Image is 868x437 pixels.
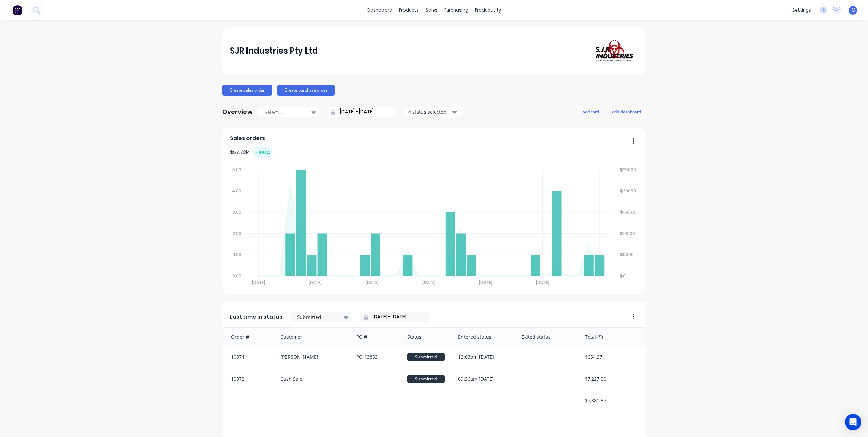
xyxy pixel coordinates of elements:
div: $654.37 [578,346,646,368]
tspan: [DATE] [309,280,322,285]
div: $7,227.00 [578,368,646,390]
tspan: 1.00 [234,252,241,257]
div: 09:36am [DATE] [451,368,515,390]
div: $ 57.73k [230,147,273,158]
tspan: [DATE] [422,280,436,285]
div: settings [789,5,814,15]
tspan: $20000 [620,188,636,194]
input: Filter by date [368,312,426,322]
div: 4 status selected [408,108,451,115]
tspan: [DATE] [536,280,550,285]
div: purchasing [441,5,472,15]
div: Overview [222,105,253,119]
tspan: 4.00 [232,188,241,194]
button: add card [578,107,604,116]
span: Sales orders [230,134,265,142]
div: + 100 % [253,147,273,158]
div: products [396,5,422,15]
tspan: $15000 [620,209,635,215]
div: 12:03pm [DATE] [451,346,515,368]
a: dashboard [364,5,396,15]
div: Cash Sale [274,368,350,390]
div: Order # [223,328,274,346]
button: 4 status selected [405,107,462,117]
span: Submitted [407,375,445,383]
tspan: 2.00 [233,231,241,236]
tspan: 5.00 [232,167,241,173]
div: 10872 [223,368,274,390]
div: Status [400,328,451,346]
div: 10874 [223,346,274,368]
button: Create sales order [222,85,272,96]
tspan: [DATE] [252,280,265,285]
button: Create purchase order [277,85,335,96]
tspan: 3.00 [233,209,241,215]
div: $7,881.37 [578,390,646,411]
div: Open Intercom Messenger [845,414,861,430]
div: PO # [350,328,400,346]
tspan: $25000 [620,167,636,173]
div: PO 13853 [350,346,400,368]
tspan: 0.00 [232,273,241,279]
tspan: $5000 [620,252,634,257]
span: Submitted [407,353,445,361]
tspan: [DATE] [366,280,379,285]
div: Entered status [451,328,515,346]
div: sales [422,5,441,15]
tspan: $10000 [620,231,635,236]
div: Total ($) [578,328,646,346]
div: Exited status [515,328,578,346]
div: [PERSON_NAME] [274,346,350,368]
tspan: [DATE] [479,280,493,285]
span: Last time in status [230,313,282,321]
div: Customer [274,328,350,346]
img: SJR Industries Pty Ltd [591,37,638,65]
span: JM [850,7,855,13]
div: SJR Industries Pty Ltd [230,44,318,58]
button: edit dashboard [608,107,646,116]
img: Factory [12,5,22,15]
div: productivity [472,5,505,15]
tspan: $0 [620,273,626,279]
